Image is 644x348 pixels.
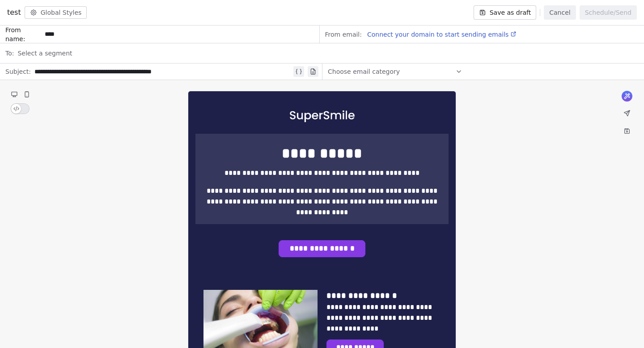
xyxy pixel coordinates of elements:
[325,30,362,39] span: From email:
[5,49,14,58] span: To:
[328,67,400,76] span: Choose email category
[25,6,87,19] button: Global Styles
[580,5,637,20] button: Schedule/Send
[7,7,21,18] span: test
[474,5,537,20] button: Save as draft
[544,5,576,20] button: Cancel
[364,29,517,40] a: Connect your domain to start sending emails
[5,25,41,43] span: From name:
[367,31,508,38] span: Connect your domain to start sending emails
[5,67,31,79] span: Subject:
[17,49,72,58] span: Select a segment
